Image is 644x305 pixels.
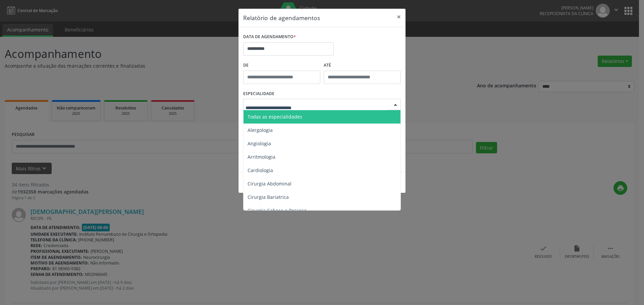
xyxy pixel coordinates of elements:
span: Angiologia [248,140,271,147]
label: ATÉ [324,60,401,71]
span: Todas as especialidades [248,113,302,120]
label: ESPECIALIDADE [243,89,274,99]
button: Close [392,9,406,25]
span: Alergologia [248,127,273,133]
label: DATA DE AGENDAMENTO [243,32,296,42]
span: Arritmologia [248,154,275,160]
label: De [243,60,320,71]
span: Cirurgia Abdominal [248,180,291,187]
span: Cirurgia Bariatrica [248,194,289,200]
span: Cirurgia Cabeça e Pescoço [248,207,307,214]
span: Cardiologia [248,167,273,173]
h5: Relatório de agendamentos [243,13,320,22]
